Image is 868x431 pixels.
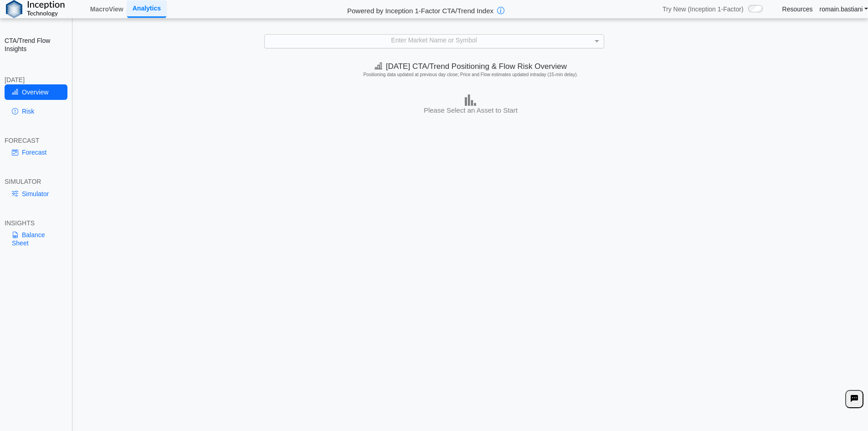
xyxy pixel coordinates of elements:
[265,35,604,47] div: Enter Market Name or Symbol
[344,3,497,16] h2: Powered by Inception 1-Factor CTA/Trend Index
[77,72,864,78] h5: Positioning data updated at previous day close; Price and Flow estimates updated intraday (15-min...
[5,136,67,145] div: FORECAST
[5,227,67,251] a: Balance Sheet
[5,219,67,227] div: INSIGHTS
[5,76,67,84] div: [DATE]
[5,186,67,202] a: Simulator
[5,84,67,100] a: Overview
[76,106,866,115] h3: Please Select an Asset to Start
[465,94,476,106] img: bar-chart.png
[5,36,67,53] h2: CTA/Trend Flow Insights
[375,62,567,71] span: [DATE] CTA/Trend Positioning & Flow Risk Overview
[87,1,127,17] a: MacroView
[5,104,67,119] a: Risk
[5,177,67,186] div: SIMULATOR
[782,5,813,13] a: Resources
[5,145,67,160] a: Forecast
[663,5,744,13] span: Try New (Inception 1-Factor)
[127,0,166,17] a: Analytics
